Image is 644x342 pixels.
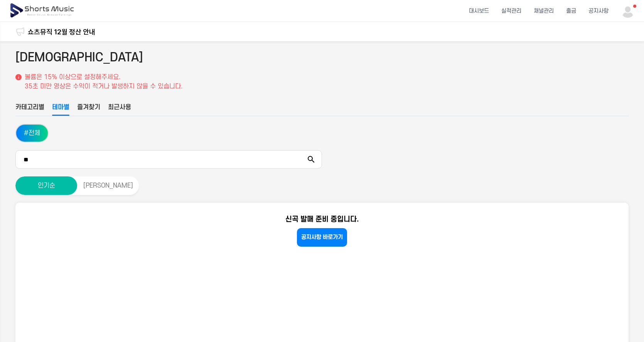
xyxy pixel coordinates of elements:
[463,1,495,21] a: 대시보드
[15,27,25,36] img: 알림 아이콘
[582,1,615,21] a: 공지사항
[15,176,77,195] button: 인기순
[285,214,359,225] p: 신곡 발매 준비 중입니다.
[108,103,131,116] button: 최근사용
[77,176,139,195] button: [PERSON_NAME]
[15,103,44,116] button: 카테고리별
[16,125,48,142] button: #전체
[528,1,560,21] a: 채널관리
[28,27,95,37] a: 쇼츠뮤직 12월 정산 안내
[560,1,582,21] a: 출금
[621,4,635,18] img: 사용자 이미지
[25,73,183,91] p: 볼륨은 15% 이상으로 설정해주세요. 35초 미만 영상은 수익이 적거나 발생하지 않을 수 있습니다.
[297,228,347,247] a: 공지사항 바로가기
[495,1,528,21] a: 실적관리
[15,74,22,80] img: 설명 아이콘
[77,103,100,116] button: 즐겨찾기
[52,103,69,116] button: 테마별
[15,49,143,66] h2: [DEMOGRAPHIC_DATA]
